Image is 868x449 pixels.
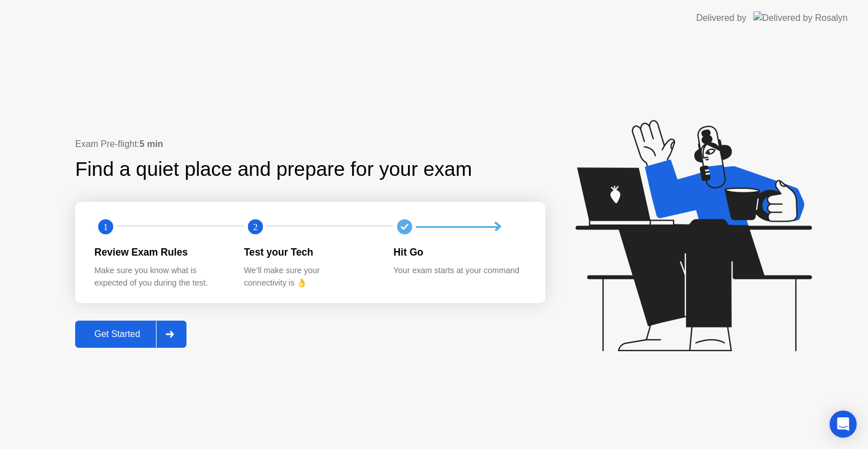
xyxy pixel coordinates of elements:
[244,265,376,289] div: We’ll make sure your connectivity is 👌
[393,265,525,277] div: Your exam starts at your command
[393,245,525,260] div: Hit Go
[830,411,857,438] div: Open Intercom Messenger
[75,137,545,151] div: Exam Pre-flight:
[753,11,848,24] img: Delivered by Rosalyn
[79,329,156,339] div: Get Started
[75,154,474,184] div: Find a quiet place and prepare for your exam
[244,245,376,260] div: Test your Tech
[140,139,163,149] b: 5 min
[94,245,226,260] div: Review Exam Rules
[94,265,226,289] div: Make sure you know what is expected of you during the test.
[75,321,186,348] button: Get Started
[253,222,258,232] text: 2
[696,11,747,25] div: Delivered by
[103,222,108,232] text: 1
